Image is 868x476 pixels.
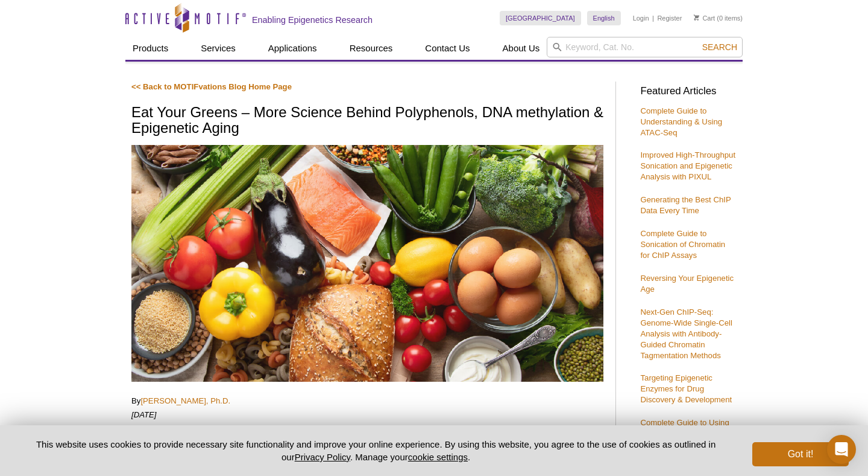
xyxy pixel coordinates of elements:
[652,11,654,25] li: |
[342,37,400,60] a: Resources
[640,195,731,215] a: Generating the Best ChIP Data Every Time
[500,11,581,25] a: [GEOGRAPHIC_DATA]
[131,82,292,91] a: << Back to MOTIFvations Blog Home Page
[408,452,468,462] button: cookie settings
[547,37,743,57] input: Keyword, Cat. No.
[752,442,849,466] button: Got it!
[640,418,731,449] a: Complete Guide to Using RRBS for Genome-Wide DNA Methylation Analysis
[640,150,735,181] a: Improved High-Throughput Sonication and Epigenetic Analysis with PIXUL
[495,37,547,60] a: About Us
[694,11,743,25] li: (0 items)
[131,396,603,407] p: By
[131,410,157,419] em: [DATE]
[19,438,732,463] p: This website uses cookies to provide necessary site functionality and improve your online experie...
[131,145,603,382] img: A table spread with vegetables and various food.
[657,14,682,22] a: Register
[261,37,324,60] a: Applications
[702,42,737,52] span: Search
[694,14,699,21] img: Your Cart
[140,396,230,405] a: [PERSON_NAME], Ph.D.
[640,373,732,404] a: Targeting Epigenetic Enzymes for Drug Discovery & Development
[640,106,722,137] a: Complete Guide to Understanding & Using ATAC-Seq
[193,37,243,60] a: Services
[694,14,715,22] a: Cart
[640,86,737,97] h3: Featured Articles
[125,37,175,60] a: Products
[131,105,603,138] h1: Eat Your Greens – More Science Behind Polyphenols, DNA methylation & Epigenetic Aging
[252,14,373,25] h2: Enabling Epigenetics Research
[295,452,350,462] a: Privacy Policy
[827,435,856,464] div: Open Intercom Messenger
[633,14,649,22] a: Login
[640,274,734,294] a: Reversing Your Epigenetic Age
[587,11,621,25] a: English
[418,37,477,60] a: Contact Us
[699,42,741,53] button: Search
[640,229,725,260] a: Complete Guide to Sonication of Chromatin for ChIP Assays
[640,307,732,360] a: Next-Gen ChIP-Seq: Genome-Wide Single-Cell Analysis with Antibody-Guided Chromatin Tagmentation M...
